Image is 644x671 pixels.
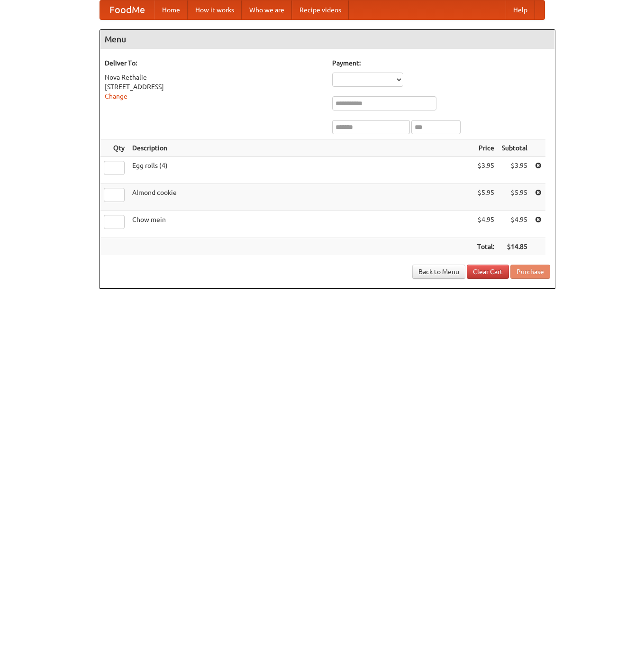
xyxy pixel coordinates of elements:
[473,157,498,184] td: $3.95
[100,30,555,49] h4: Menu
[154,0,188,19] a: Home
[128,139,473,157] th: Description
[128,211,473,238] td: Chow mein
[498,184,531,211] td: $5.95
[506,0,535,19] a: Help
[105,73,323,82] div: Nova Rethalie
[128,184,473,211] td: Almond cookie
[292,0,349,19] a: Recipe videos
[412,265,465,279] a: Back to Menu
[105,92,127,100] a: Change
[467,265,509,279] a: Clear Cart
[473,238,498,256] th: Total:
[100,0,154,19] a: FoodMe
[188,0,242,19] a: How it works
[242,0,292,19] a: Who we are
[105,58,323,68] h5: Deliver To:
[105,82,323,92] div: [STREET_ADDRESS]
[498,238,531,256] th: $14.85
[473,211,498,238] td: $4.95
[498,139,531,157] th: Subtotal
[510,265,550,279] button: Purchase
[100,139,128,157] th: Qty
[498,157,531,184] td: $3.95
[332,58,550,68] h5: Payment:
[498,211,531,238] td: $4.95
[473,184,498,211] td: $5.95
[473,139,498,157] th: Price
[128,157,473,184] td: Egg rolls (4)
